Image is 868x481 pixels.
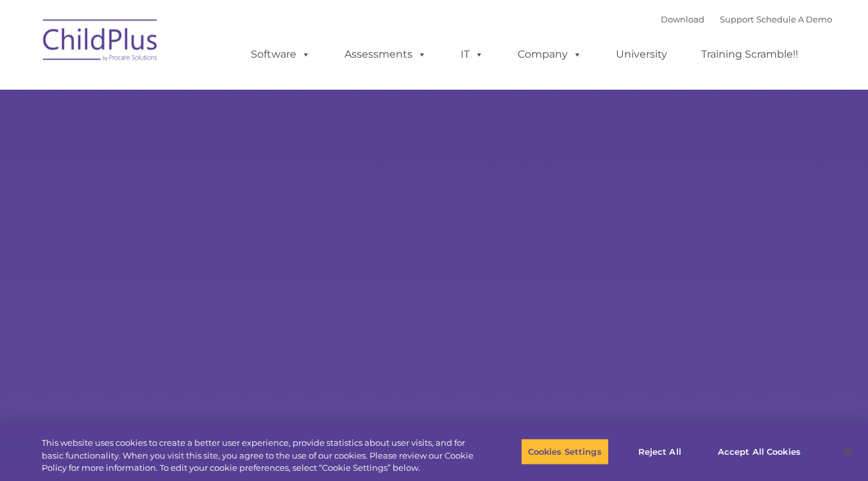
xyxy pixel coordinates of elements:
[238,42,323,67] a: Software
[720,14,754,24] a: Support
[448,42,497,67] a: IT
[521,438,609,465] button: Cookies Settings
[688,42,811,67] a: Training Scramble!!
[505,42,595,67] a: Company
[661,14,704,24] a: Download
[37,10,165,74] img: ChildPlus by Procare Solutions
[603,42,680,67] a: University
[756,14,832,24] a: Schedule A Demo
[833,437,862,466] button: Close
[711,438,808,465] button: Accept All Cookies
[620,438,700,465] button: Reject All
[42,437,477,475] div: This website uses cookies to create a better user experience, provide statistics about user visit...
[661,14,832,24] font: |
[332,42,439,67] a: Assessments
